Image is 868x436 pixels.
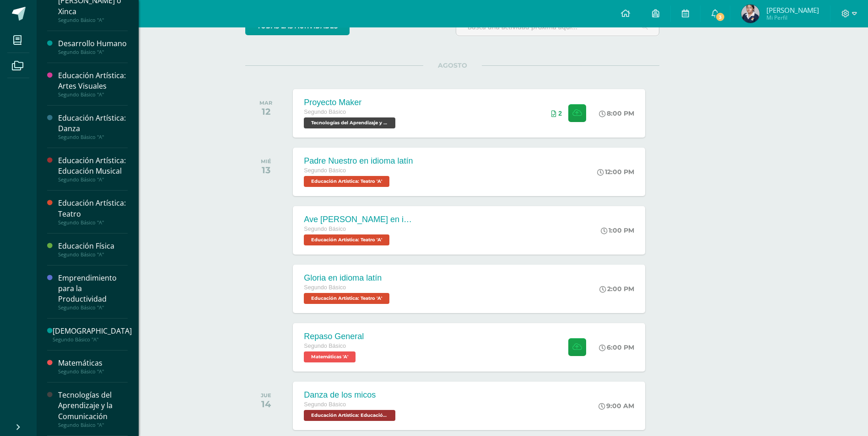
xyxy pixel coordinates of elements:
[58,17,128,23] div: Segundo Básico "A"
[261,165,271,175] div: 13
[261,392,271,399] div: JUE
[304,215,414,224] div: Ave [PERSON_NAME] en idioma latín.
[599,109,634,117] div: 8:00 PM
[58,113,128,140] a: Educación Artística: DanzaSegundo Básico "A"
[58,70,128,98] a: Educación Artística: Artes VisualesSegundo Básico "A"
[58,198,128,225] a: Educación Artística: TeatroSegundo Básico "A"
[58,390,128,421] div: Tecnologías del Aprendizaje y la Comunicación
[304,284,346,291] span: Segundo Básico
[601,226,634,234] div: 1:00 PM
[58,251,128,258] div: Segundo Básico "A"
[304,167,346,174] span: Segundo Básico
[58,91,128,98] div: Segundo Básico "A"
[304,109,346,115] span: Segundo Básico
[598,402,634,410] div: 9:00 AM
[58,241,128,251] div: Educación Física
[304,401,346,408] span: Segundo Básico
[58,358,128,375] a: MatemáticasSegundo Básico "A"
[58,304,128,311] div: Segundo Básico "A"
[58,273,128,311] a: Emprendimiento para la ProductividadSegundo Básico "A"
[304,351,356,362] span: Matemáticas 'A'
[599,285,634,293] div: 2:00 PM
[53,326,132,343] a: [DEMOGRAPHIC_DATA]Segundo Básico "A"
[599,343,634,351] div: 6:00 PM
[58,219,128,226] div: Segundo Básico "A"
[551,110,562,117] div: Archivos entregados
[58,422,128,428] div: Segundo Básico "A"
[304,410,395,421] span: Educación Artística: Educación Musical 'A'
[53,336,132,343] div: Segundo Básico "A"
[261,399,271,409] div: 14
[58,198,128,219] div: Educación Artística: Teatro
[597,168,634,176] div: 12:00 PM
[58,368,128,375] div: Segundo Básico "A"
[58,38,128,49] div: Desarrollo Humano
[304,98,398,107] div: Proyecto Maker
[423,61,482,69] span: AGOSTO
[741,5,760,23] img: 90232e0ddadc96db9842c9adaf76bbaa.png
[304,176,389,187] span: Educación Artística: Teatro 'A'
[304,226,346,232] span: Segundo Básico
[304,117,395,128] span: Tecnologías del Aprendizaje y la Comunicación 'A'
[304,293,389,304] span: Educación Artística: Teatro 'A'
[304,390,398,400] div: Danza de los micos
[58,38,128,55] a: Desarrollo HumanoSegundo Básico "A"
[58,358,128,368] div: Matemáticas
[58,155,128,176] div: Educación Artística: Educación Musical
[766,5,819,15] span: [PERSON_NAME]
[58,155,128,183] a: Educación Artística: Educación MusicalSegundo Básico "A"
[304,234,389,245] span: Educación Artística: Teatro 'A'
[58,390,128,428] a: Tecnologías del Aprendizaje y la ComunicaciónSegundo Básico "A"
[58,241,128,258] a: Educación FísicaSegundo Básico "A"
[766,14,819,21] span: Mi Perfil
[259,100,272,106] div: MAR
[58,273,128,304] div: Emprendimiento para la Productividad
[53,326,132,336] div: [DEMOGRAPHIC_DATA]
[558,110,562,117] span: 2
[58,113,128,134] div: Educación Artística: Danza
[304,332,364,341] div: Repaso General
[715,12,725,22] span: 3
[304,273,392,283] div: Gloria en idioma latín
[58,176,128,183] div: Segundo Básico "A"
[304,156,413,166] div: Padre Nuestro en idioma latín
[304,343,346,349] span: Segundo Básico
[259,106,272,117] div: 12
[261,158,271,165] div: MIÉ
[58,134,128,140] div: Segundo Básico "A"
[58,49,128,55] div: Segundo Básico "A"
[58,70,128,91] div: Educación Artística: Artes Visuales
